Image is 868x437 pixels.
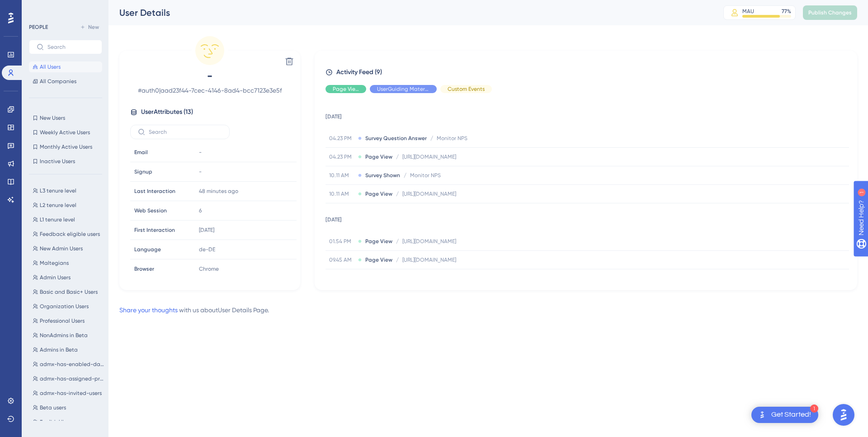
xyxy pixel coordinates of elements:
[29,113,102,123] button: New Users
[751,407,818,423] div: Open Get Started! checklist, remaining modules: 1
[325,100,849,129] td: [DATE]
[29,373,108,384] button: admx-has-assigned-product
[29,272,108,283] button: Admin Users
[40,317,85,324] span: Professional Users
[134,226,175,234] span: First Interaction
[325,203,849,232] td: [DATE]
[29,23,48,31] div: PEOPLE
[40,216,75,223] span: L1 tenure level
[40,332,88,339] span: NonAdmins in Beta
[29,287,108,297] button: Basic and Basic+ Users
[40,129,90,136] span: Weekly Active Users
[29,76,102,87] button: All Companies
[29,330,108,341] button: NonAdmins in Beta
[29,61,102,72] button: All Users
[757,409,768,420] img: launcher-image-alternative-text
[134,149,148,156] span: Email
[29,258,108,268] button: Maltegians
[29,141,102,152] button: Monthly Active Users
[40,274,71,281] span: Admin Users
[29,315,108,326] button: Professional Users
[448,85,485,93] span: Custom Events
[149,129,222,135] input: Search
[402,153,456,160] span: [URL][DOMAIN_NAME]
[40,404,66,411] span: Beta users
[333,85,359,93] span: Page View
[134,246,161,253] span: Language
[365,135,427,142] span: Survey Question Answer
[119,305,269,315] div: with us about User Details Page .
[29,388,108,399] button: admx-has-invited-users
[40,78,76,85] span: All Companies
[130,85,289,96] span: # auth0|aad23f44-7cec-4146-8ad4-bcc7123e3e5f
[329,256,354,263] span: 09.45 AM
[29,402,108,413] button: Beta users
[40,390,102,397] span: admx-has-invited-users
[810,404,818,413] div: 1
[365,153,392,160] span: Page View
[40,158,75,165] span: Inactive Users
[134,168,152,175] span: Signup
[199,207,202,214] span: 6
[402,256,456,263] span: [URL][DOMAIN_NAME]
[396,256,399,263] span: /
[396,153,399,160] span: /
[40,418,64,426] span: English UI
[437,135,467,142] span: Monitor NPS
[119,306,178,314] a: Share your thoughts
[396,238,399,245] span: /
[40,114,65,122] span: New Users
[365,256,392,263] span: Page View
[40,303,89,310] span: Organization Users
[40,63,61,70] span: All Users
[134,207,167,214] span: Web Session
[29,200,108,211] button: L2 tenure level
[771,410,811,420] div: Get Started!
[134,265,154,273] span: Browser
[808,9,852,16] span: Publish Changes
[325,269,849,298] td: [DATE]
[40,202,76,209] span: L2 tenure level
[29,359,108,370] button: admx-has-enabled-data-source
[365,238,392,245] span: Page View
[803,5,857,20] button: Publish Changes
[29,214,108,225] button: L1 tenure level
[40,230,100,238] span: Feedback eligible users
[199,265,219,273] span: Chrome
[29,344,108,355] button: Admins in Beta
[29,301,108,312] button: Organization Users
[199,227,214,233] time: [DATE]
[329,238,354,245] span: 01.54 PM
[329,135,354,142] span: 04.23 PM
[29,417,108,428] button: English UI
[47,44,94,50] input: Search
[21,2,57,13] span: Need Help?
[40,346,78,353] span: Admins in Beta
[130,69,289,83] span: -
[365,172,400,179] span: Survey Shown
[141,107,193,117] span: User Attributes ( 13 )
[40,259,69,267] span: Maltegians
[88,23,99,31] span: New
[329,153,354,160] span: 04.23 PM
[199,149,202,156] span: -
[402,238,456,245] span: [URL][DOMAIN_NAME]
[29,229,108,240] button: Feedback eligible users
[404,172,406,179] span: /
[402,190,456,197] span: [URL][DOMAIN_NAME]
[742,8,754,15] div: MAU
[336,67,382,78] span: Activity Feed (9)
[199,246,215,253] span: de-DE
[199,168,202,175] span: -
[199,188,238,194] time: 48 minutes ago
[40,361,104,368] span: admx-has-enabled-data-source
[134,188,175,195] span: Last Interaction
[29,127,102,138] button: Weekly Active Users
[365,190,392,197] span: Page View
[782,8,791,15] div: 77 %
[430,135,433,142] span: /
[329,190,354,197] span: 10.11 AM
[40,245,83,252] span: New Admin Users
